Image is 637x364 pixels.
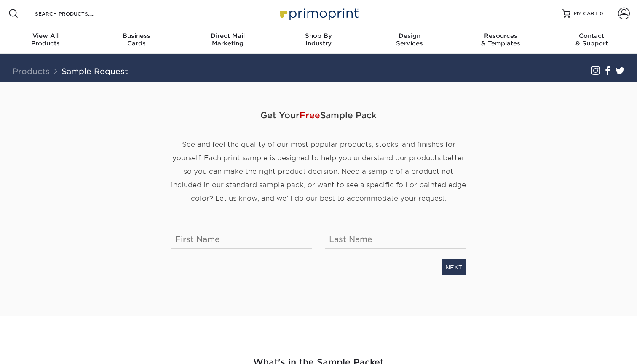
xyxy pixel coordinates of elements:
span: Shop By [273,32,364,40]
a: DesignServices [364,27,455,54]
a: Contact& Support [546,27,637,54]
span: Design [364,32,455,40]
span: Business [91,32,182,40]
a: Shop ByIndustry [273,27,364,54]
a: Resources& Templates [455,27,546,54]
a: Direct MailMarketing [182,27,273,54]
img: Primoprint [276,4,361,22]
span: Resources [455,32,546,40]
div: Services [364,32,455,47]
div: & Support [546,32,637,47]
div: & Templates [455,32,546,47]
a: NEXT [442,259,466,275]
a: BusinessCards [91,27,182,54]
a: Products [13,66,50,76]
div: Industry [273,32,364,47]
input: SEARCH PRODUCTS..... [34,8,116,19]
div: Cards [91,32,182,47]
span: See and feel the quality of our most popular products, stocks, and finishes for yourself. Each pr... [171,140,466,202]
span: Direct Mail [182,32,273,40]
span: Free [300,110,320,120]
span: MY CART [574,10,598,17]
div: Marketing [182,32,273,47]
span: Contact [546,32,637,40]
span: Get Your Sample Pack [171,102,466,128]
a: Sample Request [62,66,128,76]
span: 0 [600,11,603,16]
